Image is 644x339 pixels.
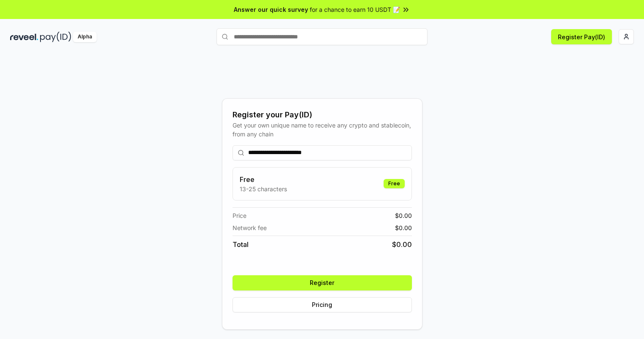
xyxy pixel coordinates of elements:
[10,32,38,42] img: reveel_dark
[551,29,612,44] button: Register Pay(ID)
[240,174,287,184] h3: Free
[234,5,308,14] span: Answer our quick survey
[233,223,267,232] span: Network fee
[395,223,412,232] span: $ 0.00
[384,179,405,188] div: Free
[233,239,249,250] span: Total
[310,5,400,14] span: for a chance to earn 10 USDT 📝
[73,32,97,42] div: Alpha
[233,275,412,290] button: Register
[233,121,412,138] div: Get your own unique name to receive any crypto and stablecoin, from any chain
[233,109,412,121] div: Register your Pay(ID)
[392,239,412,250] span: $ 0.00
[240,184,287,193] p: 13-25 characters
[40,32,71,42] img: pay_id
[233,211,246,220] span: Price
[233,297,412,312] button: Pricing
[395,211,412,220] span: $ 0.00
